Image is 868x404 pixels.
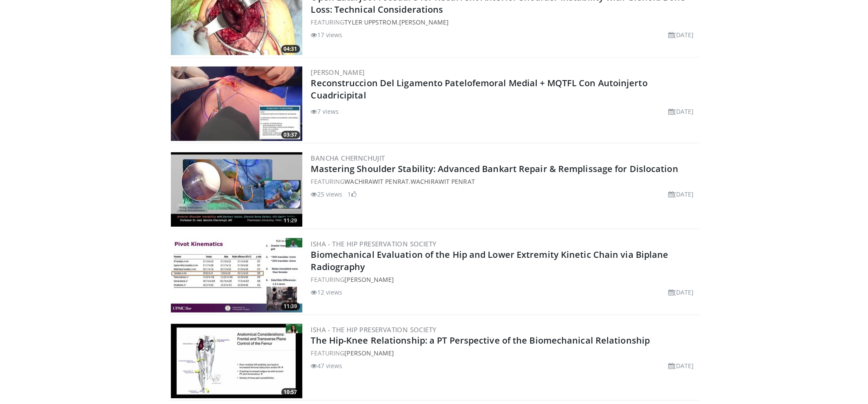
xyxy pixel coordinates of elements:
div: FEATURING , [311,18,698,27]
li: [DATE] [668,190,694,199]
a: 11:29 [171,152,302,227]
a: The Hip-Knee Relationship: a PT Perspective of the Biomechanical Relationship [311,334,650,346]
li: [DATE] [668,107,694,116]
li: 47 views [311,361,343,370]
a: 03:37 [171,67,302,141]
img: 12bfd8a1-61c9-4857-9f26-c8a25e8997c8.300x170_q85_crop-smart_upscale.jpg [171,152,302,227]
li: 7 views [311,107,339,116]
a: Bancha Chernchujit [311,154,385,162]
a: [PERSON_NAME] [344,275,394,284]
a: [PERSON_NAME] [344,349,394,357]
div: FEATURING [311,275,698,284]
a: ISHA - The Hip Preservation Society [311,239,437,248]
a: ISHA - The Hip Preservation Society [311,325,437,334]
a: [PERSON_NAME] [399,18,449,26]
div: FEATURING , [311,177,698,186]
a: Biomechanical Evaluation of the Hip and Lower Extremity Kinetic Chain via Biplane Radiography [311,249,669,273]
div: FEATURING [311,348,698,358]
a: Wachirawit Penrat [344,177,409,186]
span: 11:29 [281,217,300,225]
img: 48f6f21f-43ea-44b1-a4e1-5668875d038e.300x170_q85_crop-smart_upscale.jpg [171,67,302,141]
a: Tyler Uppstrom [344,18,397,26]
li: 17 views [311,30,343,39]
span: 04:31 [281,45,300,53]
li: 25 views [311,190,343,199]
a: Reconstruccion Del Ligamento Patelofemoral Medial + MQTFL Con Autoinjerto Cuadricipital [311,77,648,101]
a: 10:57 [171,324,302,398]
img: 6da35c9a-c555-4f75-a3af-495e0ca8239f.300x170_q85_crop-smart_upscale.jpg [171,238,302,313]
li: [DATE] [668,288,694,297]
span: 10:57 [281,388,300,396]
span: 11:39 [281,302,300,310]
a: Mastering Shoulder Stability: Advanced Bankart Repair & Remplissage for Dislocation [311,163,678,175]
img: 292c1307-4274-4cce-a4ae-b6cd8cf7e8aa.300x170_q85_crop-smart_upscale.jpg [171,324,302,398]
li: [DATE] [668,30,694,39]
a: Wachirawit Penrat [411,177,475,186]
a: 11:39 [171,238,302,313]
span: 03:37 [281,131,300,139]
li: 1 [348,190,357,199]
li: [DATE] [668,361,694,370]
li: 12 views [311,288,343,297]
a: [PERSON_NAME] [311,68,365,77]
